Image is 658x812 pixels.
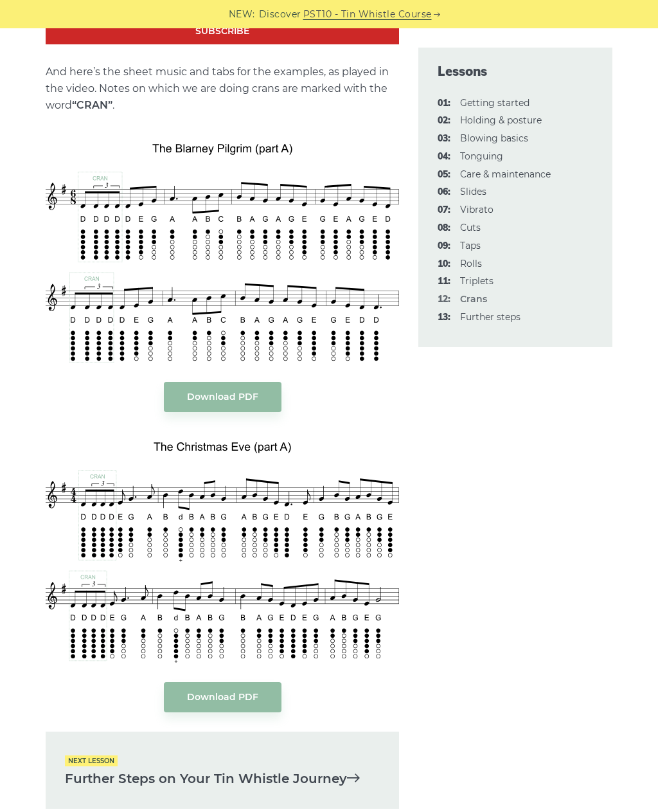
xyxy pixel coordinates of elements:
[229,7,255,22] span: NEW:
[438,239,450,254] span: 09:
[460,150,503,162] a: 04:Tonguing
[438,310,450,325] span: 13:
[259,7,301,22] span: Discover
[438,167,450,183] span: 05:
[164,682,281,712] a: Download PDF
[460,114,542,126] a: 02:Holding & posture
[438,185,450,200] span: 06:
[438,62,592,80] span: Lessons
[65,755,118,766] span: Next lesson
[438,221,450,236] span: 08:
[65,768,380,789] a: Further Steps on Your Tin Whistle Journey
[438,257,450,272] span: 10:
[460,240,481,251] a: 09:Taps
[460,168,551,180] a: 05:Care & maintenance
[303,7,432,22] a: PST10 - Tin Whistle Course
[460,293,487,305] strong: Crans
[460,97,529,109] a: 01:Getting started
[460,186,486,197] a: 06:Slides
[438,96,450,111] span: 01:
[46,431,399,663] img: Tin Whistle Crans - The Christmas Eve
[164,382,281,412] a: Download PDF
[46,133,399,362] img: Tin Whistle Crans - The Blarney Pilgrim
[460,258,482,269] a: 10:Rolls
[460,222,481,233] a: 08:Cuts
[46,17,399,45] a: Subscribe
[460,311,520,323] a: 13:Further steps
[460,204,493,215] a: 07:Vibrato
[438,274,450,289] span: 11:
[438,292,450,307] span: 12:
[72,99,112,111] strong: “CRAN”
[46,64,399,114] p: And here’s the sheet music and tabs for the examples, as played in the video. Notes on which we a...
[438,131,450,147] span: 03:
[438,149,450,165] span: 04:
[438,113,450,129] span: 02:
[438,203,450,218] span: 07:
[460,132,528,144] a: 03:Blowing basics
[460,275,493,287] a: 11:Triplets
